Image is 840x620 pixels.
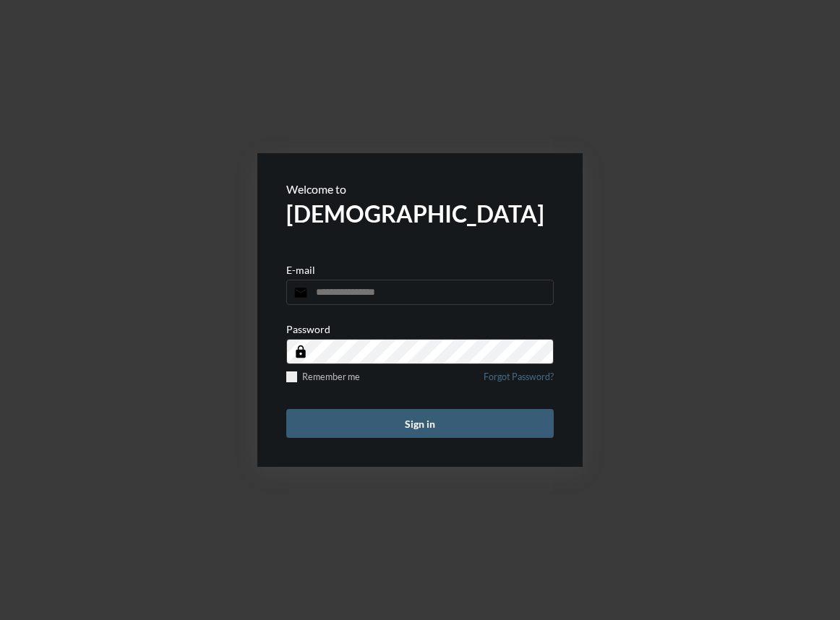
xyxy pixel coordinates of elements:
[286,199,554,228] h2: [DEMOGRAPHIC_DATA]
[286,409,554,438] button: Sign in
[286,264,315,276] p: E-mail
[484,371,554,391] a: Forgot Password?
[286,371,360,382] label: Remember me
[286,182,554,196] p: Welcome to
[286,323,330,335] p: Password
